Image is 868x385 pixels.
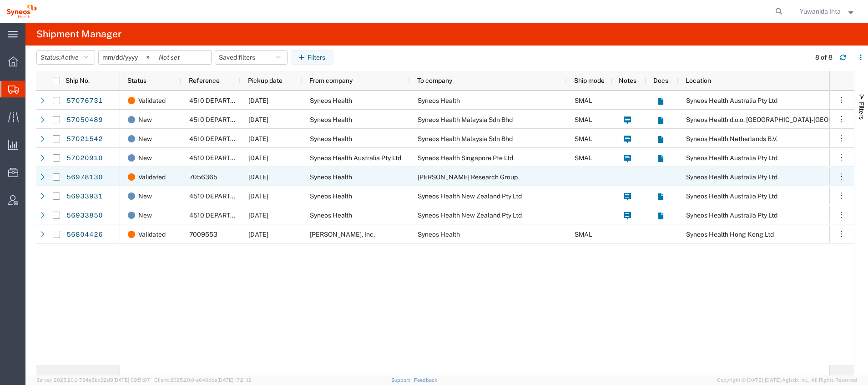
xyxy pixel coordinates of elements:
span: To company [417,77,452,84]
span: 4510 DEPARTMENTAL EXPENSE [189,154,288,162]
img: logo [6,5,37,18]
span: Daiichi Sankyo, Inc. [310,231,375,238]
span: Syneos Health New Zealand Pty Ltd [418,192,522,200]
a: 57050489 [66,113,103,127]
span: SMAL [575,154,592,162]
span: New [138,148,152,167]
span: SMAL [575,231,592,238]
a: 56978130 [66,170,103,185]
span: Syneos Health Australia Pty Ltd [686,173,777,181]
span: Syneos Health Malaysia Sdn Bhd [418,135,513,142]
span: Client: 2025.20.0-e640dba [154,377,252,383]
span: Syneos Health [310,97,352,104]
span: 09/25/2025 [248,192,268,200]
span: SMAL [575,135,592,142]
input: Not set [99,51,155,64]
button: Yuwanida Inta [799,6,856,17]
a: 56933931 [66,189,103,204]
span: Syneos Health [418,231,460,238]
span: Validated [138,167,166,187]
span: Validated [138,91,166,110]
a: 57021542 [66,132,103,147]
span: Syneos Health [310,173,352,181]
span: 7009553 [189,231,217,238]
span: Syneos Health Netherlands B.V. [686,135,777,142]
span: Status [127,77,146,84]
span: Illingworth Research Group [418,173,518,181]
a: 57020910 [66,151,103,166]
span: 4510 DEPARTMENTAL EXPENSE [189,116,288,123]
span: New [138,129,152,148]
span: Syneos Health Australia Pty Ltd [686,97,777,104]
span: Syneos Health Hong Kong Ltd [686,231,774,238]
span: Location [686,77,711,84]
button: Filters [291,50,333,65]
span: New [138,187,152,206]
span: 4510 DEPARTMENTAL EXPENSE [189,192,288,200]
span: [DATE] 17:21:12 [217,377,252,383]
span: Pickup date [248,77,283,84]
span: Ship mode [574,77,605,84]
span: Server: 2025.20.0-734e5bc92d9 [36,377,150,383]
span: Syneos Health Australia Pty Ltd [686,212,777,219]
span: New [138,110,152,129]
a: 56804426 [66,228,103,242]
span: 09/30/2025 [248,173,268,181]
span: SMAL [575,116,592,123]
span: Syneos Health [310,116,352,123]
span: Syneos Health [310,212,352,219]
span: Syneos Health New Zealand Pty Ltd [418,212,522,219]
span: 09/15/2025 [248,231,268,238]
input: Not set [155,51,211,64]
span: Notes [619,77,636,84]
span: Syneos Health Singapore Pte Ltd [418,154,513,162]
span: 10/07/2025 [248,116,268,123]
span: From company [309,77,353,84]
span: 10/16/2025 [248,97,268,104]
a: Support [391,377,414,383]
span: Validated [138,225,166,244]
a: Feedback [414,377,437,383]
span: Syneos Health Australia Pty Ltd [686,192,777,200]
span: 7056365 [189,173,217,181]
span: Syneos Health [418,97,460,104]
span: 09/25/2025 [248,212,268,219]
span: Syneos Health [310,135,352,142]
span: 4510 DEPARTMENTAL EXPENSE [189,97,288,104]
button: Saved filters [215,50,288,65]
span: 10/03/2025 [248,135,268,142]
span: Reference [189,77,220,84]
span: Copyright © [DATE]-[DATE] Agistix Inc., All Rights Reserved [717,376,857,384]
a: 57076731 [66,94,103,108]
div: 8 of 8 [815,53,833,62]
span: Syneos Health Australia Pty Ltd [686,154,777,162]
span: Filters [858,102,865,120]
button: Status:Active [36,50,95,65]
span: SMAL [575,97,592,104]
span: Active [61,54,79,61]
span: Syneos Health [310,192,352,200]
h4: Shipment Manager [36,23,121,46]
span: 4510 DEPARTMENTAL EXPENSE [189,135,288,142]
span: Syneos Health Australia Pty Ltd [310,154,401,162]
span: Syneos Health Malaysia Sdn Bhd [418,116,513,123]
span: Ship No. [66,77,90,84]
span: [DATE] 09:51:07 [113,377,150,383]
span: Yuwanida Inta [800,6,841,16]
a: 56933850 [66,208,103,223]
span: 10/03/2025 [248,154,268,162]
span: New [138,206,152,225]
span: Docs [653,77,668,84]
span: 4510 DEPARTMENTAL EXPENSE [189,212,288,219]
